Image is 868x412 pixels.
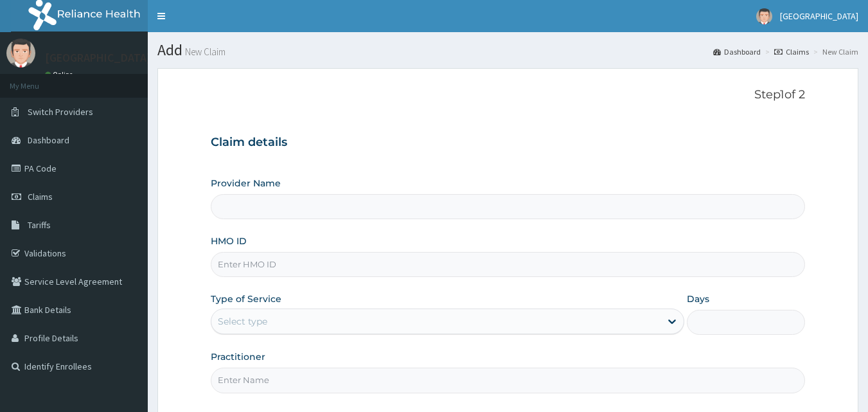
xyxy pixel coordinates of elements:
[780,10,858,22] span: [GEOGRAPHIC_DATA]
[211,350,265,363] label: Practitioner
[713,46,761,57] a: Dashboard
[182,47,226,57] small: New Claim
[218,315,267,328] div: Select type
[45,70,76,79] a: Online
[28,191,53,202] span: Claims
[211,292,281,305] label: Type of Service
[687,292,709,305] label: Days
[756,8,772,24] img: User Image
[211,235,247,247] label: HMO ID
[28,106,93,118] span: Switch Providers
[45,52,151,64] p: [GEOGRAPHIC_DATA]
[211,88,806,102] p: Step 1 of 2
[211,177,281,190] label: Provider Name
[211,136,806,150] h3: Claim details
[211,252,806,277] input: Enter HMO ID
[28,219,51,231] span: Tariffs
[6,39,35,67] img: User Image
[28,134,69,146] span: Dashboard
[211,368,806,393] input: Enter Name
[810,46,858,57] li: New Claim
[774,46,809,57] a: Claims
[157,42,858,58] h1: Add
